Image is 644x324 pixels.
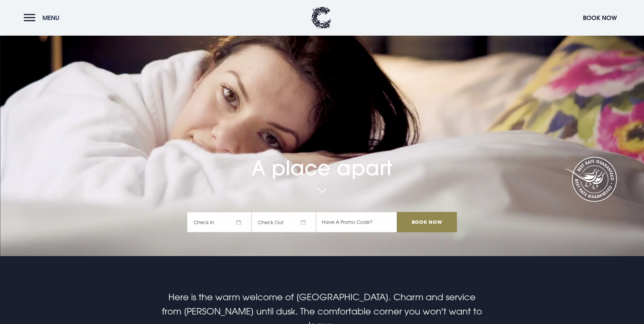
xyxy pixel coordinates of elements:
[252,212,316,232] span: Check Out
[579,11,620,25] button: Book Now
[24,11,63,25] button: Menu
[42,14,59,22] span: Menu
[316,212,397,232] input: Have A Promo Code?
[187,136,457,180] h1: A place apart
[311,7,331,29] img: Clandeboye Lodge
[397,212,457,232] input: Book Now
[187,212,252,232] span: Check In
